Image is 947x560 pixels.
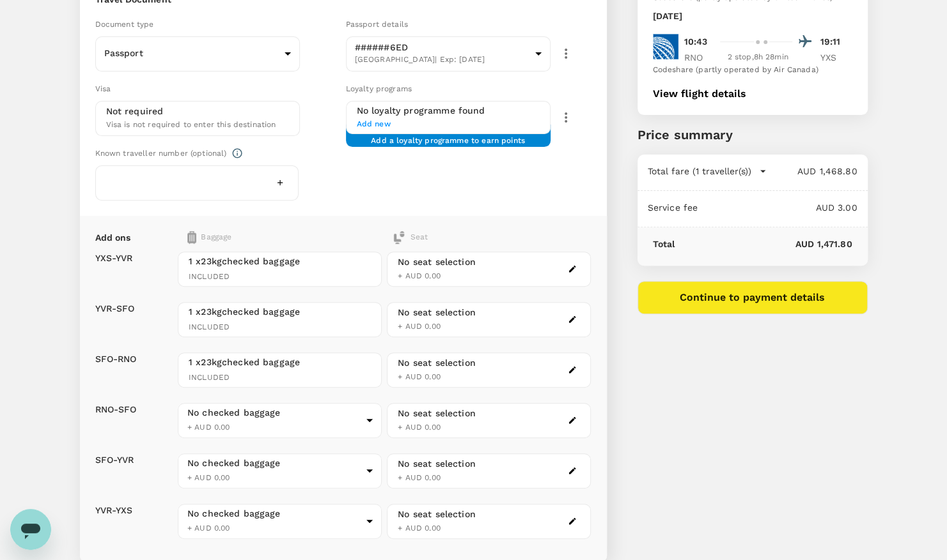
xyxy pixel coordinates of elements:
[95,20,154,29] span: Document type
[398,322,441,331] span: + AUD 0.00
[398,508,476,521] div: No seat selection
[398,457,476,471] div: No seat selection
[393,231,428,244] div: Seat
[189,356,371,368] span: 1 x 23kg checked baggage
[684,51,716,64] p: RNO
[398,407,476,420] div: No seat selection
[653,10,683,22] p: [DATE]
[648,201,698,214] p: Service fee
[189,305,371,318] span: 1 x 23kg checked baggage
[346,20,408,29] span: Passport details
[648,165,751,178] p: Total fare (1 traveller(s))
[398,271,441,280] span: + AUD 0.00
[684,35,708,49] p: 10:43
[398,524,441,533] span: + AUD 0.00
[398,356,476,370] div: No seat selection
[355,41,530,54] p: ######6ED
[187,473,230,482] span: + AUD 0.00
[95,504,133,517] p: YVR - YXS
[393,231,405,244] img: baggage-icon
[95,403,137,416] p: RNO - SFO
[189,372,371,384] span: INCLUDED
[346,84,412,93] span: Loyalty programs
[648,165,767,178] button: Total fare (1 traveller(s))
[653,88,746,100] button: View flight details
[106,105,164,117] p: Not required
[767,165,857,178] p: AUD 1,468.80
[178,453,382,488] div: No checked baggage+ AUD 0.00
[178,504,382,539] div: No checked baggage+ AUD 0.00
[95,149,227,158] span: Known traveller number (optional)
[398,473,441,482] span: + AUD 0.00
[698,201,857,214] p: AUD 3.00
[106,120,276,129] span: Visa is not required to enter this destination
[189,321,371,334] span: INCLUDED
[187,423,230,432] span: + AUD 0.00
[357,104,540,118] h6: No loyalty programme found
[95,38,300,70] div: Passport
[10,509,51,550] iframe: Button to launch messaging window
[187,524,230,533] span: + AUD 0.00
[653,64,852,77] div: Codeshare (partly operated by Air Canada)
[398,255,476,269] div: No seat selection
[95,252,133,264] p: YXS - YVR
[95,453,134,466] p: SFO - YVR
[398,372,441,381] span: + AUD 0.00
[187,231,336,244] div: Baggage
[371,135,525,137] span: Add a loyalty programme to earn points
[346,33,551,75] div: ######6ED[GEOGRAPHIC_DATA]| Exp: [DATE]
[653,238,675,250] p: Total
[104,47,279,59] p: Passport
[675,238,852,250] p: AUD 1,471.80
[653,34,678,59] img: UA
[398,306,476,319] div: No seat selection
[357,118,540,131] span: Add new
[189,271,371,284] span: INCLUDED
[95,302,135,315] p: YVR - SFO
[355,54,530,66] span: [GEOGRAPHIC_DATA] | Exp: [DATE]
[95,352,137,365] p: SFO - RNO
[638,125,868,144] p: Price summary
[638,281,868,314] button: Continue to payment details
[820,35,852,49] p: 19:11
[187,457,361,469] div: No checked baggage
[724,51,792,64] div: 2 stop , 8h 28min
[187,231,196,244] img: baggage-icon
[95,231,131,244] p: Add ons
[189,255,371,268] span: 1 x 23kg checked baggage
[95,84,111,93] span: Visa
[820,51,852,64] p: YXS
[187,406,361,419] div: No checked baggage
[187,507,361,520] div: No checked baggage
[398,423,441,432] span: + AUD 0.00
[178,403,382,438] div: No checked baggage+ AUD 0.00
